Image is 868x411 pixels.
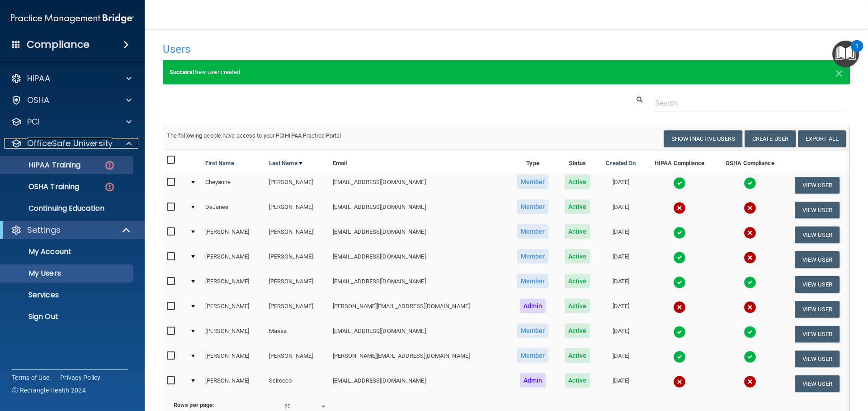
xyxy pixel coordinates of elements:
[565,348,590,363] span: Active
[265,198,329,222] td: [PERSON_NAME]
[598,322,644,346] td: [DATE]
[520,299,546,313] span: Admin
[673,177,686,189] img: tick.e7d51cea.svg
[202,173,265,198] td: Cheyanne
[6,312,129,321] p: Sign Out
[673,276,686,289] img: tick.e7d51cea.svg
[202,247,265,272] td: [PERSON_NAME]
[598,297,644,322] td: [DATE]
[329,198,509,222] td: [EMAIL_ADDRESS][DOMAIN_NAME]
[202,322,265,346] td: [PERSON_NAME]
[104,181,115,193] img: danger-circle.6113f641.png
[673,251,686,264] img: tick.e7d51cea.svg
[104,160,115,171] img: danger-circle.6113f641.png
[520,373,546,388] span: Admin
[598,198,644,222] td: [DATE]
[565,175,590,189] span: Active
[202,198,265,222] td: DeJanee
[795,251,840,268] button: View User
[795,276,840,293] button: View User
[517,348,549,363] span: Member
[329,297,509,322] td: [PERSON_NAME][EMAIL_ADDRESS][DOMAIN_NAME]
[265,297,329,322] td: [PERSON_NAME]
[565,199,590,214] span: Active
[205,158,234,169] a: First Name
[795,202,840,218] button: View User
[60,373,101,382] a: Privacy Policy
[265,272,329,297] td: [PERSON_NAME]
[265,222,329,247] td: [PERSON_NAME]
[835,67,843,78] button: Close
[163,60,850,84] div: New user created.
[855,46,859,58] div: 1
[167,132,341,139] span: The following people have access to your PCIHIPAA Practice Portal
[744,251,756,264] img: cross.ca9f0e7f.svg
[6,204,129,213] p: Continuing Education
[202,346,265,371] td: [PERSON_NAME]
[265,173,329,198] td: [PERSON_NAME]
[329,222,509,247] td: [EMAIL_ADDRESS][DOMAIN_NAME]
[6,291,129,300] p: Services
[170,69,194,75] strong: Success!
[835,63,843,81] span: ×
[798,130,846,147] a: Export All
[795,226,840,243] button: View User
[329,247,509,272] td: [EMAIL_ADDRESS][DOMAIN_NAME]
[329,371,509,396] td: [EMAIL_ADDRESS][DOMAIN_NAME]
[565,274,590,288] span: Active
[744,326,756,338] img: tick.e7d51cea.svg
[12,373,49,382] a: Terms of Use
[565,373,590,388] span: Active
[6,269,129,278] p: My Users
[329,173,509,198] td: [EMAIL_ADDRESS][DOMAIN_NAME]
[202,222,265,247] td: [PERSON_NAME]
[11,9,134,28] img: PMB logo
[673,202,686,214] img: cross.ca9f0e7f.svg
[673,375,686,388] img: cross.ca9f0e7f.svg
[598,247,644,272] td: [DATE]
[329,322,509,346] td: [EMAIL_ADDRESS][DOMAIN_NAME]
[517,249,549,263] span: Member
[27,225,61,236] p: Settings
[644,151,715,173] th: HIPAA Compliance
[27,73,50,84] p: HIPAA
[11,95,132,106] a: OSHA
[598,173,644,198] td: [DATE]
[598,222,644,247] td: [DATE]
[202,371,265,396] td: [PERSON_NAME]
[517,274,549,288] span: Member
[744,177,756,189] img: tick.e7d51cea.svg
[163,43,558,55] h4: Users
[329,272,509,297] td: [EMAIL_ADDRESS][DOMAIN_NAME]
[655,95,843,111] input: Search
[745,130,796,147] button: Create User
[832,41,859,67] button: Open Resource Center, 1 new notification
[517,224,549,239] span: Member
[673,351,686,363] img: tick.e7d51cea.svg
[744,226,756,239] img: cross.ca9f0e7f.svg
[673,326,686,338] img: tick.e7d51cea.svg
[606,158,636,169] a: Created On
[517,323,549,338] span: Member
[27,138,113,149] p: OfficeSafe University
[744,202,756,214] img: cross.ca9f0e7f.svg
[27,95,50,106] p: OSHA
[795,177,840,194] button: View User
[12,386,86,395] span: Ⓒ Rectangle Health 2024
[598,272,644,297] td: [DATE]
[565,224,590,239] span: Active
[174,402,214,408] b: Rows per page:
[27,116,40,127] p: PCI
[673,301,686,314] img: cross.ca9f0e7f.svg
[795,375,840,392] button: View User
[6,247,129,256] p: My Account
[715,151,785,173] th: OSHA Compliance
[664,130,742,147] button: Show Inactive Users
[6,161,80,170] p: HIPAA Training
[6,182,79,191] p: OSHA Training
[517,199,549,214] span: Member
[598,371,644,396] td: [DATE]
[673,226,686,239] img: tick.e7d51cea.svg
[712,347,857,383] iframe: Drift Widget Chat Controller
[744,276,756,289] img: tick.e7d51cea.svg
